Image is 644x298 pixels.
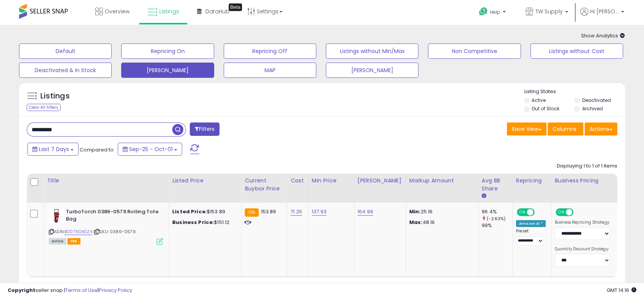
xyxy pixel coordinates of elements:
span: Listings [159,8,179,15]
div: Tooltip anchor [229,3,242,11]
div: seller snap | | [8,287,132,294]
div: Business Pricing [555,177,632,185]
button: MAP [224,63,316,78]
div: Min Price [312,177,351,185]
div: Markup Amount [409,177,475,185]
div: 96.4% [482,208,513,215]
i: Get Help [479,7,488,16]
p: 25.16 [409,208,473,215]
span: 2025-10-9 14:16 GMT [607,287,636,294]
strong: Min: [409,208,421,215]
small: FBA [245,208,259,217]
span: TW Supply [535,8,563,15]
div: Title [47,177,166,185]
small: (-2.63%) [487,216,506,222]
button: [PERSON_NAME] [121,63,214,78]
a: B0076O40Z4 [64,229,92,235]
span: Last 7 Days [39,145,69,153]
label: Out of Stock [532,105,559,112]
small: Avg BB Share. [482,193,486,200]
button: Listings without Min/Max [326,43,418,59]
button: Repricing Off [224,43,316,59]
div: Cost [290,177,305,185]
p: Listing States: [524,88,625,95]
button: Filters [190,122,219,136]
div: $151.12 [172,219,235,226]
p: 48.16 [409,219,473,226]
button: Repricing On [121,43,214,59]
img: 41gBwg4hLFL._SL40_.jpg [49,208,64,224]
a: Terms of Use [65,287,98,294]
span: Columns [553,125,577,133]
span: Hi [PERSON_NAME] [590,8,619,15]
div: Repricing [516,177,548,185]
div: Avg BB Share [482,177,509,193]
span: OFF [533,209,546,216]
span: 153.89 [261,208,276,215]
strong: Max: [409,219,423,226]
a: Help [473,1,513,25]
a: 71.25 [290,208,302,216]
div: $153.89 [172,208,235,215]
span: All listings currently available for purchase on Amazon [49,238,66,245]
a: Privacy Policy [99,287,132,294]
a: 137.93 [312,208,327,216]
span: Show Analytics [581,32,625,39]
b: Listed Price: [172,208,207,215]
span: OFF [572,209,584,216]
h5: Listings [40,91,70,101]
button: Columns [548,122,583,135]
a: Hi [PERSON_NAME] [580,8,624,25]
div: Current Buybox Price [245,177,284,193]
span: | SKU: 0386-0579. [93,229,136,235]
label: Quantity Discount Strategy: [555,246,610,252]
button: Default [19,43,112,59]
label: Active [532,97,546,103]
span: Compared to: [80,146,115,153]
div: [PERSON_NAME] [357,177,403,185]
span: Help [490,9,500,15]
b: Business Price: [172,219,214,226]
div: Preset: [516,229,546,246]
div: 99% [482,222,513,229]
label: Business Repricing Strategy: [555,220,610,225]
span: Sep-25 - Oct-01 [129,145,173,153]
button: Actions [585,122,617,135]
button: Listings without Cost [530,43,623,59]
strong: Copyright [8,287,35,294]
button: Save View [507,122,546,135]
span: ON [517,209,527,216]
button: Last 7 Days [27,143,78,156]
div: Listed Price [172,177,238,185]
span: FBA [67,238,80,245]
span: Overview [105,8,130,15]
a: 164.99 [357,208,373,216]
div: Displaying 1 to 1 of 1 items [557,163,617,170]
button: [PERSON_NAME] [326,63,418,78]
button: Non Competitive [428,43,521,59]
button: Deactivated & In Stock [19,63,112,78]
b: TurboTorch 0386-0579 Rolling Tote Bag [66,208,159,224]
button: Sep-25 - Oct-01 [118,143,182,156]
span: ON [556,209,566,216]
label: Deactivated [582,97,611,103]
div: Amazon AI * [516,220,546,227]
div: ASIN: [49,208,163,244]
label: Archived [582,105,603,112]
div: Clear All Filters [27,104,61,111]
span: DataHub [205,8,229,15]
